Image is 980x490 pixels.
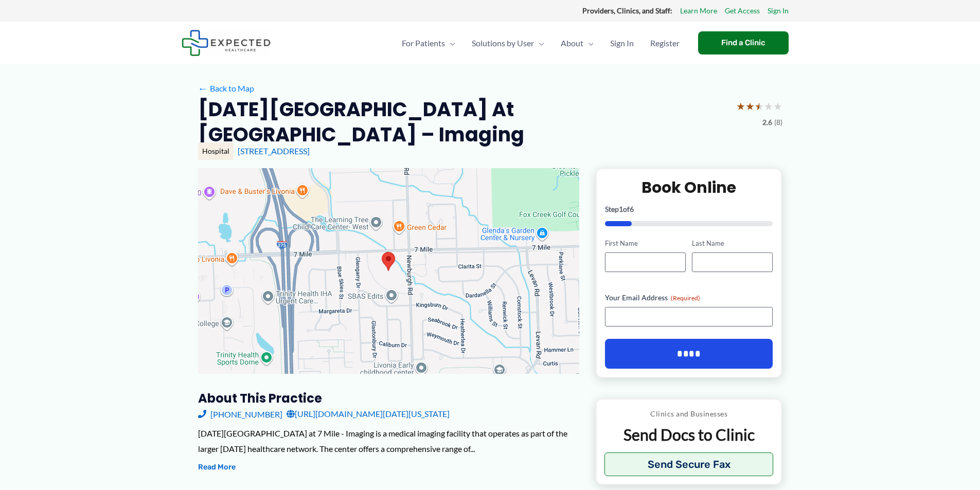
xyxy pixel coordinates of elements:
span: Menu Toggle [445,25,455,61]
a: Sign In [768,4,789,17]
a: For PatientsMenu Toggle [394,25,464,61]
strong: Providers, Clinics, and Staff: [582,6,672,15]
a: Get Access [725,4,760,17]
p: Send Docs to Clinic [604,425,774,445]
a: [STREET_ADDRESS] [238,146,310,156]
span: ★ [745,97,755,116]
div: Hospital [198,142,234,160]
span: ★ [773,97,782,116]
span: (Required) [671,294,700,302]
nav: Primary Site Navigation [394,25,688,61]
h2: Book Online [605,177,773,197]
span: 6 [630,205,634,213]
span: Solutions by User [472,25,534,61]
a: Sign In [602,25,642,61]
span: (8) [774,116,782,129]
div: [DATE][GEOGRAPHIC_DATA] at 7 Mile - Imaging is a medical imaging facility that operates as part o... [198,426,579,456]
a: [PHONE_NUMBER] [198,406,282,422]
span: For Patients [402,25,445,61]
h3: About this practice [198,390,579,406]
span: Register [650,25,680,61]
span: ← [198,83,208,93]
span: Menu Toggle [534,25,544,61]
label: First Name [605,239,686,248]
label: Your Email Address [605,293,773,303]
h2: [DATE][GEOGRAPHIC_DATA] at [GEOGRAPHIC_DATA] – Imaging [198,97,728,148]
button: Read More [198,461,236,474]
span: Sign In [610,25,634,61]
span: 2.6 [762,116,772,129]
a: Register [642,25,688,61]
p: Clinics and Businesses [604,407,774,421]
span: ★ [736,97,745,116]
a: Solutions by UserMenu Toggle [464,25,553,61]
span: ★ [755,97,764,116]
span: ★ [764,97,773,116]
a: Find a Clinic [698,31,789,55]
p: Step of [605,206,773,213]
a: Learn More [680,4,717,17]
img: Expected Healthcare Logo - side, dark font, small [182,30,271,56]
a: [URL][DOMAIN_NAME][DATE][US_STATE] [287,406,450,422]
span: About [561,25,583,61]
span: Menu Toggle [583,25,594,61]
a: AboutMenu Toggle [553,25,602,61]
span: 1 [619,205,623,213]
button: Send Secure Fax [604,452,774,476]
a: ←Back to Map [198,81,254,96]
label: Last Name [692,239,773,248]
